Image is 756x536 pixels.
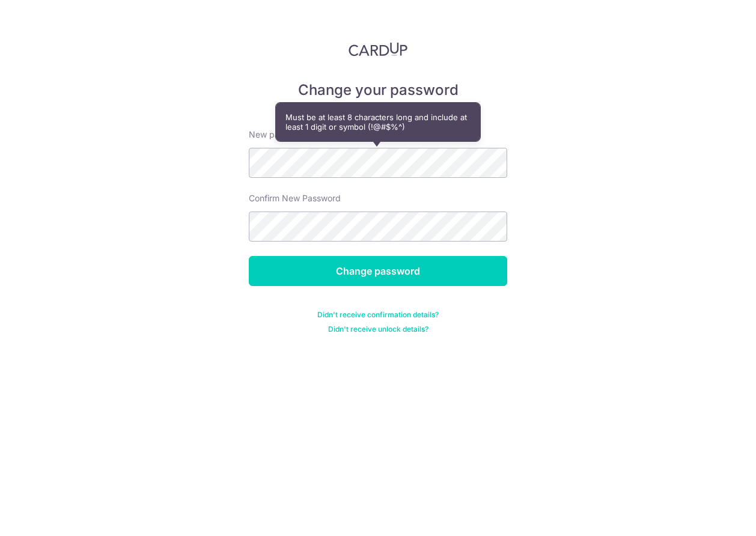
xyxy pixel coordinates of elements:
[249,129,308,141] label: New password
[276,103,480,141] div: Must be at least 8 characters long and include at least 1 digit or symbol (!@#$%^)
[249,256,507,286] input: Change password
[317,310,439,320] a: Didn't receive confirmation details?
[349,42,407,56] img: CardUp Logo
[249,192,341,204] label: Confirm New Password
[249,81,507,100] h5: Change your password
[328,324,428,334] a: Didn't receive unlock details?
